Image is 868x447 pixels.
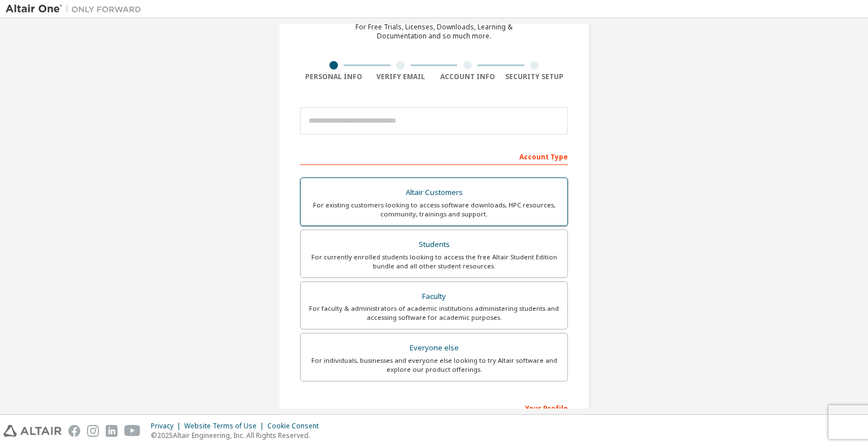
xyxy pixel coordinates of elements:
img: facebook.svg [68,425,80,437]
div: Everyone else [307,340,561,356]
div: Website Terms of Use [184,422,267,431]
img: Altair One [6,3,147,15]
div: Your Profile [300,398,568,416]
div: Faculty [307,289,561,305]
div: Students [307,237,561,253]
div: Personal Info [300,72,367,81]
div: For faculty & administrators of academic institutions administering students and accessing softwa... [307,304,561,322]
div: For currently enrolled students looking to access the free Altair Student Edition bundle and all ... [307,253,561,271]
img: linkedin.svg [106,425,118,437]
div: Cookie Consent [267,422,325,431]
img: youtube.svg [124,425,141,437]
img: instagram.svg [87,425,99,437]
div: Privacy [151,422,184,431]
div: Security Setup [501,72,568,81]
p: © 2025 Altair Engineering, Inc. All Rights Reserved. [151,431,325,440]
div: For Free Trials, Licenses, Downloads, Learning & Documentation and so much more. [355,23,513,41]
div: For individuals, businesses and everyone else looking to try Altair software and explore our prod... [307,356,561,374]
div: For existing customers looking to access software downloads, HPC resources, community, trainings ... [307,201,561,219]
div: Altair Customers [307,185,561,201]
div: Verify Email [367,72,435,81]
div: Account Info [434,72,501,81]
img: altair_logo.svg [3,425,62,437]
div: Account Type [300,147,568,165]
